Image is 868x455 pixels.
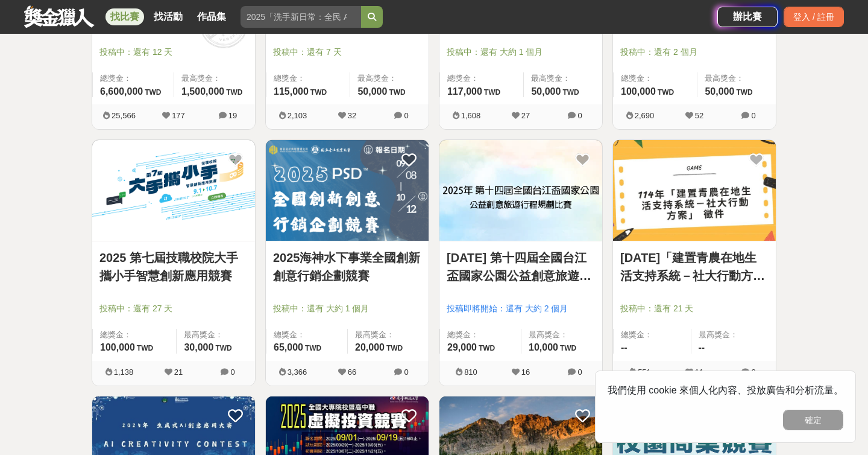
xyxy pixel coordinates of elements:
[357,86,387,97] span: 50,000
[228,111,237,120] span: 19
[613,140,776,241] a: Cover Image
[100,72,166,84] span: 總獎金：
[348,111,356,120] span: 32
[114,367,134,377] span: 1,138
[608,385,843,395] span: 我們使用 cookie 來個人化內容、投放廣告和分析流量。
[288,367,307,377] span: 3,366
[783,410,843,430] button: 確定
[226,88,242,97] span: TWD
[100,329,169,341] span: 總獎金：
[521,367,530,377] span: 16
[447,342,477,352] span: 29,000
[105,8,144,25] a: 找比賽
[149,8,187,25] a: 找活動
[230,367,234,377] span: 0
[621,342,627,352] span: --
[100,342,135,352] span: 100,000
[621,329,684,341] span: 總獎金：
[705,86,734,97] span: 50,000
[751,367,755,377] span: 0
[621,72,690,84] span: 總獎金：
[181,86,224,97] span: 1,500,000
[145,88,161,97] span: TWD
[92,140,255,241] a: Cover Image
[99,249,248,285] a: 2025 第七屆技職校院大手攜小手智慧創新應用競賽
[529,342,558,352] span: 10,000
[404,111,408,120] span: 0
[635,111,655,120] span: 2,690
[705,72,769,84] span: 最高獎金：
[288,111,307,120] span: 2,103
[447,46,595,59] span: 投稿中：還有 大約 1 個月
[695,367,703,377] span: 11
[447,72,516,84] span: 總獎金：
[461,111,481,120] span: 1,608
[274,329,340,341] span: 總獎金：
[521,111,530,120] span: 27
[531,72,595,84] span: 最高獎金：
[172,111,185,120] span: 177
[464,367,477,377] span: 810
[620,302,769,315] span: 投稿中：還有 21 天
[357,72,421,84] span: 最高獎金：
[447,249,595,285] a: [DATE] 第十四屆全國台江盃國家公園公益創意旅遊行程規劃比賽
[112,111,136,120] span: 25,566
[577,111,582,120] span: 0
[215,344,231,352] span: TWD
[99,46,248,59] span: 投稿中：還有 12 天
[174,367,183,377] span: 21
[784,7,844,27] div: 登入 / 註冊
[310,88,327,97] span: TWD
[620,249,769,285] a: [DATE]「建置青農在地生活支持系統－社大行動方案」 徵件
[447,329,514,341] span: 總獎金：
[184,342,213,352] span: 30,000
[274,342,303,352] span: 65,000
[241,6,361,28] input: 2025「洗手新日常：全民 ALL IN」洗手歌全台徵選
[305,344,321,352] span: TWD
[531,86,561,97] span: 50,000
[355,342,385,352] span: 20,000
[560,344,576,352] span: TWD
[92,140,255,241] img: Cover Image
[100,86,143,97] span: 6,600,000
[99,302,248,315] span: 投稿中：還有 27 天
[274,72,342,84] span: 總獎金：
[577,367,582,377] span: 0
[439,140,602,241] img: Cover Image
[638,367,651,377] span: 551
[181,72,248,84] span: 最高獎金：
[751,111,755,120] span: 0
[736,88,752,97] span: TWD
[404,367,408,377] span: 0
[273,46,421,59] span: 投稿中：還有 7 天
[273,249,421,285] a: 2025海神水下事業全國創新創意行銷企劃競賽
[266,140,429,241] img: Cover Image
[621,86,656,97] span: 100,000
[389,88,405,97] span: TWD
[274,86,309,97] span: 115,000
[658,88,674,97] span: TWD
[386,344,403,352] span: TWD
[266,140,429,241] a: Cover Image
[479,344,495,352] span: TWD
[695,111,703,120] span: 52
[447,302,595,315] span: 投稿即將開始：還有 大約 2 個月
[717,7,778,27] a: 辦比賽
[439,140,602,241] a: Cover Image
[613,140,776,241] img: Cover Image
[355,329,421,341] span: 最高獎金：
[699,342,705,352] span: --
[484,88,500,97] span: TWD
[620,46,769,59] span: 投稿中：還有 2 個月
[699,329,769,341] span: 最高獎金：
[447,86,482,97] span: 117,000
[348,367,356,377] span: 66
[192,8,231,25] a: 作品集
[529,329,595,341] span: 最高獎金：
[273,302,421,315] span: 投稿中：還有 大約 1 個月
[562,88,579,97] span: TWD
[137,344,153,352] span: TWD
[184,329,248,341] span: 最高獎金：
